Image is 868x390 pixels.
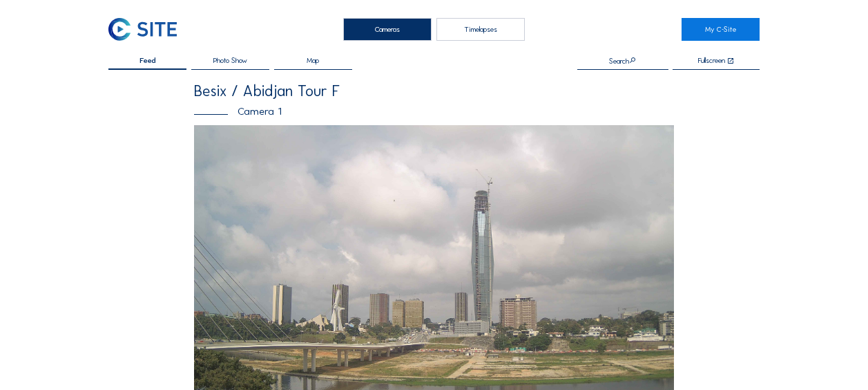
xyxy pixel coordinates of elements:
span: Photo Show [213,57,247,64]
a: My C-Site [682,18,760,41]
div: Timelapses [436,18,525,41]
div: Fullscreen [698,57,725,65]
div: Besix / Abidjan Tour F [194,84,674,99]
div: Camera 1 [194,106,674,116]
span: Feed [139,57,156,64]
a: C-SITE Logo [108,18,186,41]
span: Map [307,57,319,64]
div: Cameras [343,18,432,41]
img: C-SITE Logo [108,18,177,41]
